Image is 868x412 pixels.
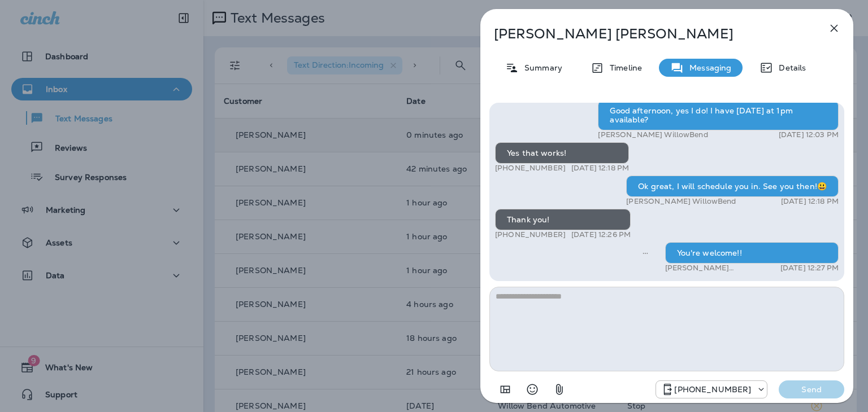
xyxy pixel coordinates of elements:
button: Select an emoji [521,378,544,401]
p: Details [773,63,806,72]
p: [PHONE_NUMBER] [495,230,566,239]
button: Add in a premade template [494,378,517,401]
div: Thank you! [495,209,631,230]
p: [PERSON_NAME] WillowBend [626,197,736,206]
div: You're welcome!! [665,242,839,264]
p: Timeline [604,63,642,72]
p: [PERSON_NAME] [PERSON_NAME] [494,26,802,42]
p: [PHONE_NUMBER] [495,164,566,173]
div: +1 (813) 497-4455 [656,383,767,396]
p: [DATE] 12:27 PM [780,264,839,273]
div: Good afternoon, yes I do! I have [DATE] at 1pm available? [598,100,839,130]
p: Summary [519,63,562,72]
p: [DATE] 12:26 PM [571,230,631,239]
p: Messaging [684,63,731,72]
p: [PERSON_NAME] WillowBend [598,130,708,139]
p: [DATE] 12:18 PM [781,197,839,206]
div: Ok great, I will schedule you in. See you then!😃 [626,176,839,197]
p: [PERSON_NAME] WillowBend [665,264,769,273]
div: Yes that works! [495,142,629,164]
span: Sent [643,247,648,257]
p: [DATE] 12:18 PM [571,164,629,173]
p: [PHONE_NUMBER] [674,385,751,394]
p: [DATE] 12:03 PM [779,130,839,139]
